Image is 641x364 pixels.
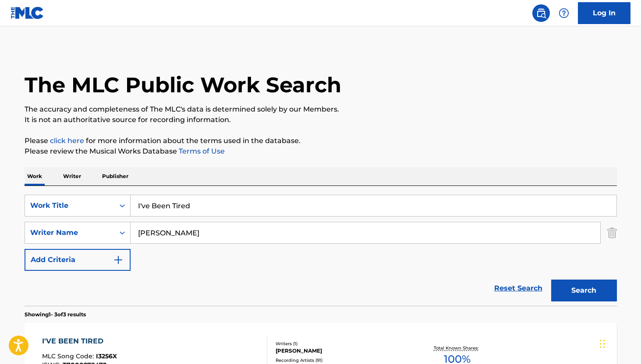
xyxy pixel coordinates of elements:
[597,322,641,364] iframe: Chat Widget
[25,146,617,157] p: Please review the Musical Works Database
[434,345,481,351] p: Total Known Shares:
[25,115,617,125] p: It is not an authoritative source for recording information.
[276,340,408,347] div: Writers ( 1 )
[551,280,617,301] button: Search
[42,352,96,360] span: MLC Song Code :
[113,255,124,265] img: 9d2ae6d4665cec9f34b9.svg
[555,4,573,22] div: Help
[11,7,44,19] img: MLC Logo
[25,195,617,306] form: Search Form
[25,136,617,146] p: Please for more information about the terms used in the database.
[25,104,617,115] p: The accuracy and completeness of The MLC's data is determined solely by our Members.
[30,227,109,238] div: Writer Name
[607,222,617,244] img: Delete Criterion
[25,72,341,98] h1: The MLC Public Work Search
[96,352,117,360] span: I3256X
[276,347,408,355] div: [PERSON_NAME]
[25,311,86,318] p: Showing 1 - 3 of 3 results
[50,136,84,145] a: click here
[60,167,84,185] p: Writer
[276,357,408,364] div: Recording Artists ( 91 )
[490,279,547,298] a: Reset Search
[578,2,630,24] a: Log In
[99,167,131,185] p: Publisher
[559,8,569,18] img: help
[532,4,550,22] a: Public Search
[30,200,109,211] div: Work Title
[536,8,546,18] img: search
[600,331,605,357] div: Drag
[42,336,117,346] div: I'VE BEEN TIRED
[25,249,131,271] button: Add Criteria
[177,147,225,155] a: Terms of Use
[25,167,45,185] p: Work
